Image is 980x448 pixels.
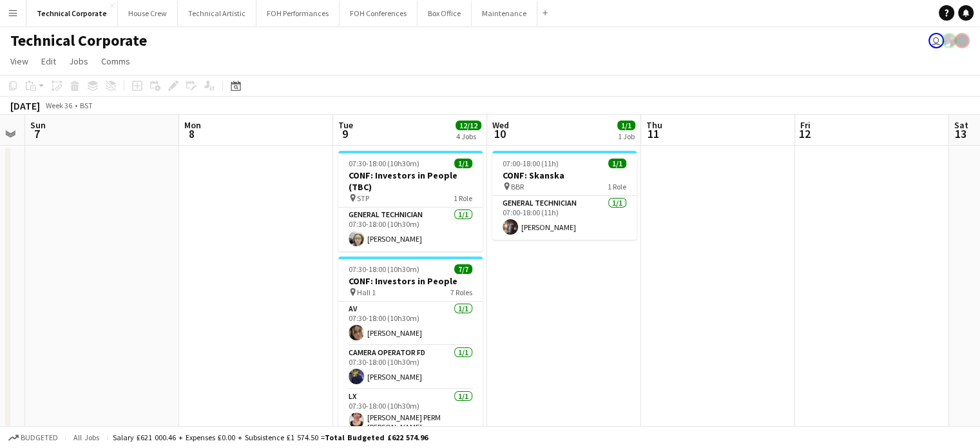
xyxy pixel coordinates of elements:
[418,1,472,26] button: Box Office
[36,53,61,70] a: Edit
[69,55,88,67] span: Jobs
[96,53,135,70] a: Comms
[26,1,118,26] button: Technical Corporate
[101,55,130,67] span: Comms
[10,31,147,50] h1: Technical Corporate
[928,33,944,48] app-user-avatar: Liveforce Admin
[325,433,428,442] span: Total Budgeted £622 574.96
[10,55,28,67] span: View
[5,53,34,70] a: View
[340,1,418,26] button: FOH Conferences
[6,431,60,445] button: Budgeted
[941,33,957,48] app-user-avatar: Zubair PERM Dhalla
[113,433,428,442] div: Salary £621 000.46 + Expenses £0.00 + Subsistence £1 574.50 =
[256,1,340,26] button: FOH Performances
[21,433,58,442] span: Budgeted
[43,101,75,110] span: Week 36
[472,1,537,26] button: Maintenance
[64,53,93,70] a: Jobs
[954,33,970,48] app-user-avatar: Gabrielle Barr
[118,1,178,26] button: House Crew
[10,99,40,112] div: [DATE]
[178,1,256,26] button: Technical Artistic
[41,55,56,67] span: Edit
[71,433,102,442] span: All jobs
[80,101,93,110] div: BST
